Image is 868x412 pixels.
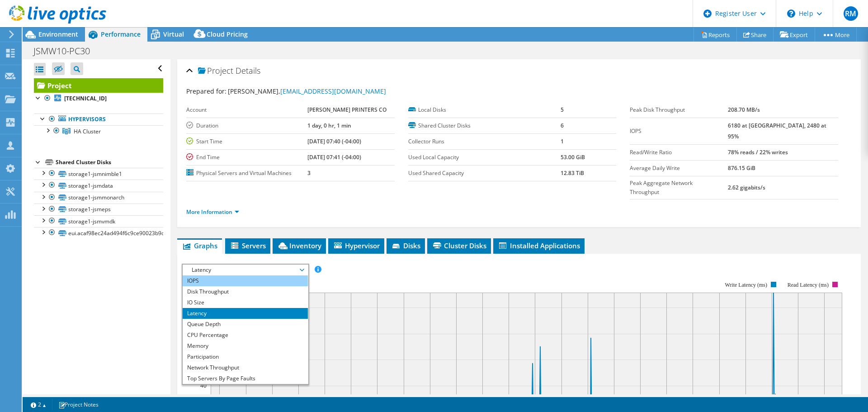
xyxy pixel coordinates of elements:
a: Reports [693,28,737,42]
b: [PERSON_NAME] PRINTERS CO [307,106,387,114]
text: Write Latency (ms) [725,282,767,288]
b: [DATE] 07:40 (-04:00) [307,137,361,145]
label: End Time [186,153,307,162]
label: Shared Cluster Disks [408,121,561,130]
label: Used Local Capacity [408,153,561,162]
label: Account [186,105,307,114]
b: 1 [561,137,564,145]
a: [TECHNICAL_ID] [34,93,163,104]
li: Disk Throughput [183,286,308,297]
li: Memory [183,341,308,351]
label: Local Disks [408,105,561,114]
a: storage1-jsmmonarch [34,192,163,204]
span: Virtual [163,30,184,38]
b: 208.70 MB/s [728,106,760,114]
li: Top Servers By Page Faults [183,373,308,384]
a: Hypervisors [34,114,163,125]
label: Peak Disk Throughput [630,105,727,114]
a: eui.acaf98ec24ad494f6c9ce90023b9c052 [34,227,163,239]
li: Participation [183,351,308,362]
li: CPU Percentage [183,330,308,341]
a: storage1-jsmnimble1 [34,168,163,180]
label: Prepared for: [186,87,226,95]
b: 1 day, 0 hr, 1 min [307,122,351,129]
a: storage1-jsmvmdk [34,215,163,227]
li: IO Size [183,297,308,308]
a: storage1-jsmeps [34,204,163,215]
span: Environment [38,30,78,38]
span: Performance [101,30,141,38]
span: Cloud Pricing [207,30,248,38]
label: Physical Servers and Virtual Machines [186,169,307,178]
a: [EMAIL_ADDRESS][DOMAIN_NAME] [280,87,386,95]
span: Hypervisor [333,241,380,250]
text: Read Latency (ms) [788,282,829,288]
h1: JSMW10-PC30 [29,46,104,56]
span: Latency [187,265,303,275]
span: Graphs [182,241,217,250]
b: 78% reads / 22% writes [728,148,788,156]
li: IOPS [183,275,308,286]
span: Inventory [277,241,321,250]
span: Project [198,66,233,76]
b: [TECHNICAL_ID] [64,95,107,102]
span: [PERSON_NAME], [228,87,386,95]
label: Duration [186,121,307,130]
label: IOPS [630,127,727,136]
label: Collector Runs [408,137,561,146]
label: Average Daily Write [630,164,727,173]
b: 6 [561,122,564,129]
svg: \n [787,9,795,18]
div: Shared Cluster Disks [56,157,163,168]
b: 53.00 GiB [561,153,585,161]
a: 2 [24,399,52,410]
a: Export [773,28,815,42]
a: More Information [186,208,239,216]
b: 12.83 TiB [561,169,584,177]
a: HA Cluster [34,125,163,137]
li: Queue Depth [183,319,308,330]
b: 2.62 gigabits/s [728,184,765,191]
li: Latency [183,308,308,319]
b: 3 [307,169,311,177]
span: Disks [391,241,420,250]
span: Installed Applications [498,241,580,250]
a: Project [34,78,163,93]
span: HA Cluster [74,128,101,135]
span: Servers [230,241,266,250]
label: Used Shared Capacity [408,169,561,178]
b: 876.15 GiB [728,164,755,172]
span: Details [236,65,260,76]
a: Project Notes [52,399,105,410]
b: 6180 at [GEOGRAPHIC_DATA], 2480 at 95% [728,122,826,140]
text: 40 [200,382,207,389]
b: [DATE] 07:41 (-04:00) [307,153,361,161]
a: More [815,28,857,42]
a: Share [736,28,774,42]
span: Cluster Disks [432,241,486,250]
label: Read/Write Ratio [630,148,727,157]
label: Peak Aggregate Network Throughput [630,179,727,197]
li: Network Throughput [183,362,308,373]
label: Start Time [186,137,307,146]
a: storage1-jsmdata [34,180,163,191]
span: RM [844,6,858,21]
b: 5 [561,106,564,114]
